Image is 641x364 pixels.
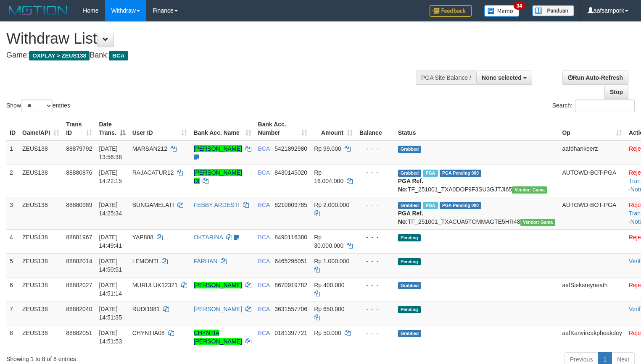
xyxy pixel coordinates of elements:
[398,330,422,337] span: Grabbed
[19,165,63,197] td: ZEUS138
[66,145,92,152] span: 88879792
[484,5,520,17] img: Button%20Memo.svg
[314,330,341,336] span: Rp 50.000
[132,306,160,312] span: RUDI1981
[194,234,223,241] a: OKTARINA
[514,2,525,10] span: 34
[194,282,242,288] a: [PERSON_NAME]
[194,330,242,345] a: CHYNTIA [PERSON_NAME]
[559,165,625,197] td: AUTOWD-BOT-PGA
[258,234,270,241] span: BCA
[258,306,270,312] span: BCA
[258,258,270,264] span: BCA
[359,144,391,153] div: - - -
[311,117,356,141] th: Amount: activate to sort column ascending
[398,202,422,209] span: Grabbed
[359,257,391,265] div: - - -
[132,258,158,264] span: LEMONTI
[258,282,270,288] span: BCA
[129,117,190,141] th: User ID: activate to sort column ascending
[359,233,391,241] div: - - -
[562,71,628,85] a: Run Auto-Refresh
[132,145,167,152] span: MARSAN212
[19,141,63,165] td: ZEUS138
[99,330,122,345] span: [DATE] 14:51:53
[398,282,422,289] span: Grabbed
[398,170,422,177] span: Grabbed
[132,282,178,288] span: MURULUK12321
[274,306,307,312] span: Copy 3631557706 to clipboard
[66,330,92,336] span: 88882051
[6,277,19,301] td: 6
[66,306,92,312] span: 88882040
[95,117,129,141] th: Date Trans.: activate to sort column descending
[66,169,92,176] span: 88880876
[132,202,174,208] span: BUNGAMELATI
[440,170,482,177] span: PGA Pending
[66,234,92,241] span: 88881967
[6,100,70,112] label: Show entries
[520,219,556,226] span: Vendor URL: https://trx31.1velocity.biz
[109,51,128,60] span: BCA
[274,202,307,208] span: Copy 8210609785 to clipboard
[398,258,421,265] span: Pending
[395,117,559,141] th: Status
[258,202,270,208] span: BCA
[6,253,19,277] td: 5
[274,282,307,288] span: Copy 8670919782 to clipboard
[559,325,625,349] td: aafKanvireakpheakdey
[512,186,547,194] span: Vendor URL: https://trx31.1velocity.biz
[6,325,19,349] td: 8
[6,165,19,197] td: 2
[194,169,242,184] a: [PERSON_NAME] DI
[359,329,391,337] div: - - -
[395,197,559,229] td: TF_251001_TXACUA5TCMMAGTE5HR48
[66,202,92,208] span: 88880989
[66,282,92,288] span: 88882027
[258,330,270,336] span: BCA
[194,145,242,152] a: [PERSON_NAME]
[359,281,391,289] div: - - -
[416,71,476,85] div: PGA Site Balance /
[6,51,419,60] h4: Game: Bank:
[398,306,421,313] span: Pending
[423,202,438,209] span: Marked by aafnoeunsreypich
[476,71,532,85] button: None selected
[559,117,625,141] th: Op: activate to sort column ascending
[398,178,423,193] b: PGA Ref. No:
[430,5,472,17] img: Feedback.jpg
[314,169,343,184] span: Rp 16.004.000
[559,277,625,301] td: aafSieksreyneath
[132,330,165,336] span: CHYNTIA08
[423,170,438,177] span: Marked by aafnoeunsreypich
[190,117,255,141] th: Bank Acc. Name: activate to sort column ascending
[398,146,422,153] span: Grabbed
[19,253,63,277] td: ZEUS138
[132,234,153,241] span: YAP888
[274,330,307,336] span: Copy 0181397721 to clipboard
[29,51,90,60] span: OXPLAY > ZEUS138
[6,117,19,141] th: ID
[274,145,307,152] span: Copy 5421892980 to clipboard
[6,4,70,17] img: MOTION_logo.png
[6,197,19,229] td: 3
[398,234,421,241] span: Pending
[604,85,628,99] a: Stop
[66,258,92,264] span: 88882014
[575,100,635,112] input: Search:
[19,277,63,301] td: ZEUS138
[314,258,349,264] span: Rp 1.000.000
[274,169,307,176] span: Copy 8430145020 to clipboard
[314,282,344,288] span: Rp 400.000
[314,306,344,312] span: Rp 650.000
[532,5,574,16] img: panduan.png
[398,210,423,225] b: PGA Ref. No:
[6,30,419,47] h1: Withdraw List
[395,165,559,197] td: TF_251001_TXA0DOF9F3SU3GJTJI65
[99,202,122,217] span: [DATE] 14:25:34
[552,100,635,112] label: Search:
[99,258,122,273] span: [DATE] 14:50:51
[559,197,625,229] td: AUTOWD-BOT-PGA
[314,234,343,249] span: Rp 30.000.000
[99,169,122,184] span: [DATE] 14:22:15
